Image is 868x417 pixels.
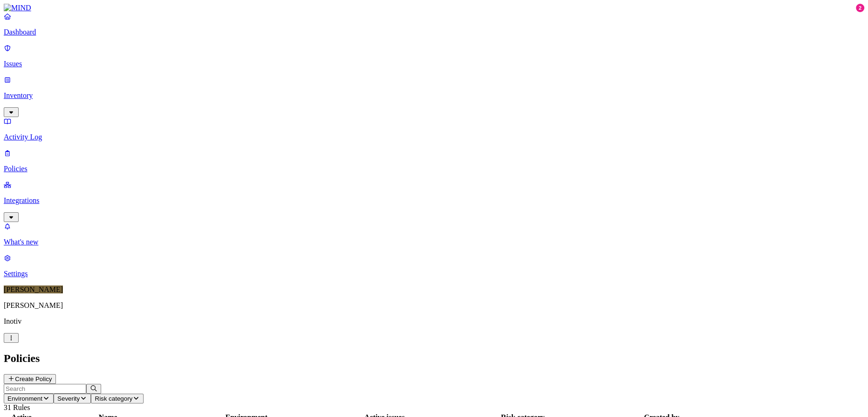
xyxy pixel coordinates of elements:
[4,133,864,141] p: Activity Log
[4,384,86,394] input: Search
[4,12,864,36] a: Dashboard
[4,4,31,12] img: MIND
[4,403,30,411] span: 31 Rules
[4,374,56,384] button: Create Policy
[4,44,864,68] a: Issues
[4,60,864,68] p: Issues
[57,395,80,402] span: Severity
[4,285,63,293] span: [PERSON_NAME]
[4,91,864,100] p: Inventory
[4,317,864,326] p: Inotiv
[4,28,864,36] p: Dashboard
[95,395,132,402] span: Risk category
[4,238,864,246] p: What's new
[4,270,864,278] p: Settings
[4,196,864,205] p: Integrations
[4,4,864,12] a: MIND
[4,254,864,278] a: Settings
[7,395,42,402] span: Environment
[4,181,864,221] a: Integrations
[4,301,864,310] p: [PERSON_NAME]
[4,222,864,246] a: What's new
[4,149,864,173] a: Policies
[4,76,864,116] a: Inventory
[4,117,864,141] a: Activity Log
[856,4,864,12] div: 2
[4,352,864,365] h2: Policies
[4,165,864,173] p: Policies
